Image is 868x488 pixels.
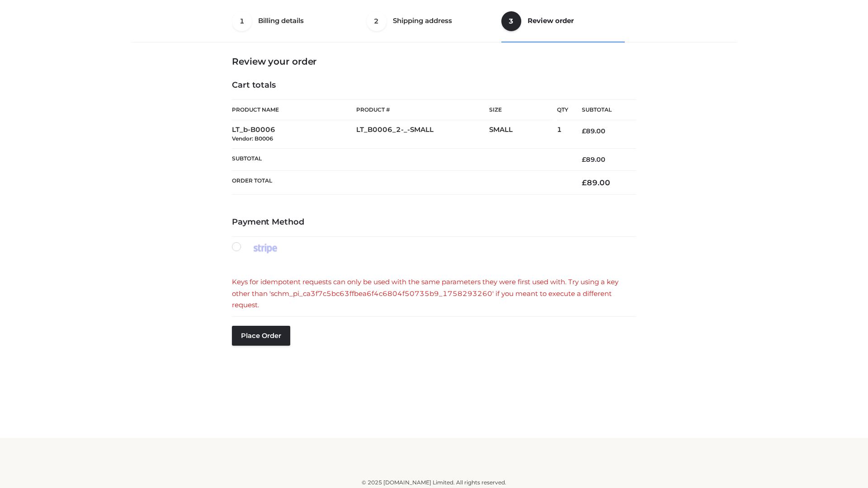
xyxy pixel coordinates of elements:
span: £ [582,155,586,164]
bdi: 89.00 [582,178,610,187]
bdi: 89.00 [582,155,605,164]
h3: Review your order [232,56,636,67]
div: © 2025 [DOMAIN_NAME] Limited. All rights reserved. [134,478,734,487]
span: £ [582,127,586,135]
h4: Cart totals [232,80,636,90]
th: Subtotal [568,100,636,120]
div: Keys for idempotent requests can only be used with the same parameters they were first used with.... [232,276,636,311]
td: 1 [557,120,568,149]
span: £ [582,178,587,187]
td: LT_b-B0006 [232,120,356,149]
small: Vendor: B0006 [232,135,273,142]
button: Place order [232,326,290,346]
th: Subtotal [232,148,568,170]
td: SMALL [489,120,557,149]
h4: Payment Method [232,217,636,227]
th: Product # [356,99,489,120]
th: Qty [557,99,568,120]
th: Order Total [232,171,568,195]
th: Size [489,100,552,120]
td: LT_B0006_2-_-SMALL [356,120,489,149]
th: Product Name [232,99,356,120]
bdi: 89.00 [582,127,605,135]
